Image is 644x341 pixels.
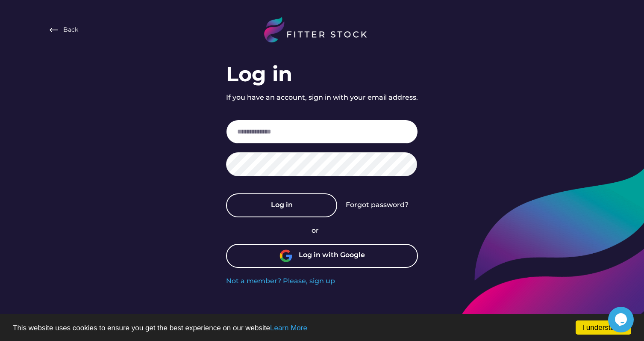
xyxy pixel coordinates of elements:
div: Back [63,26,78,34]
div: Log in [226,60,292,89]
div: Not a member? Please, sign up [226,276,335,286]
div: Forgot password? [346,200,409,210]
img: Frame%20%282%29.svg [49,25,59,35]
p: This website uses cookies to ensure you get the best experience on our website [13,324,631,332]
a: Learn More [270,324,307,332]
div: Log in with Google [299,250,365,261]
iframe: chat widget [608,307,635,332]
div: or [312,226,333,235]
img: unnamed.png [279,249,292,262]
img: LOGO%20%282%29.svg [264,17,379,43]
a: I understand! [576,320,631,335]
button: Log in [226,193,337,217]
div: If you have an account, sign in with your email address. [226,93,418,102]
